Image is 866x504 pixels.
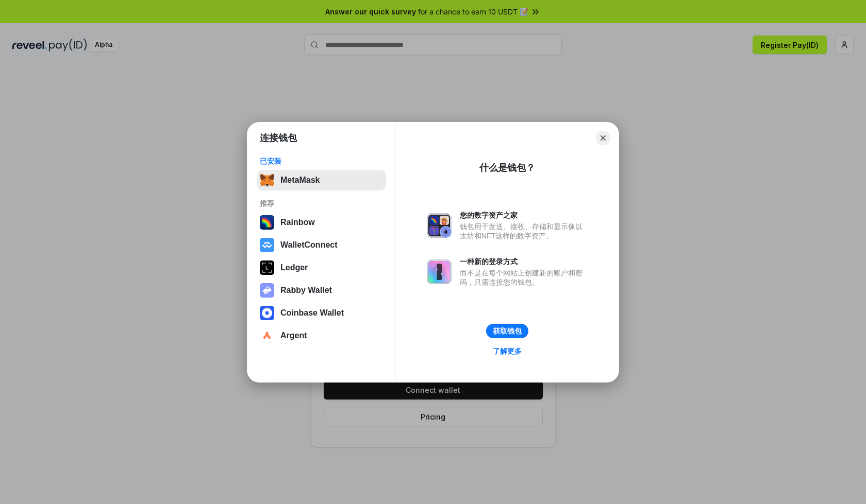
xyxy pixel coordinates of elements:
[260,199,383,208] div: 推荐
[260,215,274,230] img: svg+xml,%3Csvg%20width%3D%22120%22%20height%3D%22120%22%20viewBox%3D%220%200%20120%20120%22%20fil...
[260,132,297,144] h1: 连接钱包
[260,157,383,166] div: 已安装
[280,263,308,272] div: Ledger
[257,280,386,301] button: Rabby Wallet
[427,259,452,284] img: svg+xml,%3Csvg%20xmlns%3D%22http%3A%2F%2Fwww.w3.org%2F2000%2Fsvg%22%20fill%3D%22none%22%20viewBox...
[260,283,274,298] img: svg+xml,%3Csvg%20xmlns%3D%22http%3A%2F%2Fwww.w3.org%2F2000%2Fsvg%22%20fill%3D%22none%22%20viewBox...
[486,324,528,338] button: 获取钱包
[280,218,315,227] div: Rainbow
[460,257,588,266] div: 一种新的登录方式
[280,286,332,295] div: Rabby Wallet
[257,235,386,255] button: WalletConnect
[260,306,274,320] img: svg+xml,%3Csvg%20width%3D%2228%22%20height%3D%2228%22%20viewBox%3D%220%200%2028%2028%22%20fill%3D...
[460,222,588,240] div: 钱包用于发送、接收、存储和显示像以太坊和NFT这样的数字资产。
[257,325,386,346] button: Argent
[479,162,535,174] div: 什么是钱包？
[260,328,274,343] img: svg+xml,%3Csvg%20width%3D%2228%22%20height%3D%2228%22%20viewBox%3D%220%200%2028%2028%22%20fill%3D...
[280,240,338,250] div: WalletConnect
[460,211,588,220] div: 您的数字资产之家
[280,176,320,185] div: MetaMask
[487,344,528,358] a: 了解更多
[280,331,307,340] div: Argent
[493,346,522,356] div: 了解更多
[260,238,274,252] img: svg+xml,%3Csvg%20width%3D%2228%22%20height%3D%2228%22%20viewBox%3D%220%200%2028%2028%22%20fill%3D...
[427,213,452,238] img: svg+xml,%3Csvg%20xmlns%3D%22http%3A%2F%2Fwww.w3.org%2F2000%2Fsvg%22%20fill%3D%22none%22%20viewBox...
[280,308,344,318] div: Coinbase Wallet
[257,257,386,278] button: Ledger
[257,170,386,190] button: MetaMask
[260,260,274,275] img: svg+xml,%3Csvg%20xmlns%3D%22http%3A%2F%2Fwww.w3.org%2F2000%2Fsvg%22%20width%3D%2228%22%20height%3...
[260,173,274,187] img: svg+xml,%3Csvg%20fill%3D%22none%22%20height%3D%2233%22%20viewBox%3D%220%200%2035%2033%22%20width%...
[596,131,610,145] button: Close
[257,303,386,323] button: Coinbase Wallet
[460,268,588,287] div: 而不是在每个网站上创建新的账户和密码，只需连接您的钱包。
[493,326,522,336] div: 获取钱包
[257,212,386,233] button: Rainbow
